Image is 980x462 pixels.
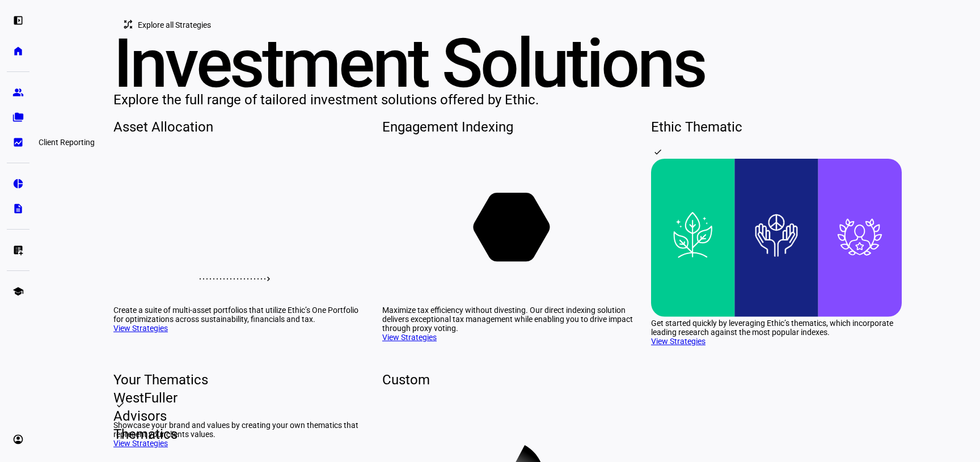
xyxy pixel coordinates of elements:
[12,244,24,256] eth-mat-symbol: list_alt_add
[651,337,706,346] a: View Strategies
[382,371,633,389] div: Custom
[7,131,29,154] a: bid_landscape
[12,87,24,98] eth-mat-symbol: group
[34,135,99,149] div: Client Reporting
[122,19,134,30] mat-icon: tactic
[382,118,633,136] div: Engagement Indexing
[113,14,225,36] button: Explore all Strategies
[12,203,24,214] eth-mat-symbol: description
[12,15,24,26] eth-mat-symbol: left_panel_open
[113,91,903,109] div: Explore the full range of tailored investment solutions offered by Ethic.
[12,434,24,445] eth-mat-symbol: account_circle
[7,197,29,220] a: description
[651,319,902,337] div: Get started quickly by leveraging Ethic’s thematics, which incorporate leading research against t...
[138,14,211,36] span: Explore all Strategies
[7,40,29,62] a: home
[12,45,24,57] eth-mat-symbol: home
[382,306,633,333] div: Maximize tax efficiency without divesting. Our direct indexing solution delivers exceptional tax ...
[113,324,168,333] a: View Strategies
[651,118,902,136] div: Ethic Thematic
[12,178,24,189] eth-mat-symbol: pie_chart
[113,36,903,91] div: Investment Solutions
[653,147,662,156] mat-icon: check
[7,172,29,195] a: pie_chart
[113,371,364,389] div: Your Thematics
[382,333,437,342] a: View Strategies
[7,81,29,104] a: group
[113,439,168,448] a: View Strategies
[104,389,122,443] span: WestFuller Advisors Thematics
[12,286,24,297] eth-mat-symbol: school
[113,118,364,136] div: Asset Allocation
[113,421,364,439] div: Showcase your brand and values by creating your own thematics that represent your clients values.
[7,106,29,129] a: folder_copy
[12,137,24,148] eth-mat-symbol: bid_landscape
[113,306,364,324] div: Create a suite of multi-asset portfolios that utilize Ethic’s One Portfolio for optimizations acr...
[12,112,24,123] eth-mat-symbol: folder_copy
